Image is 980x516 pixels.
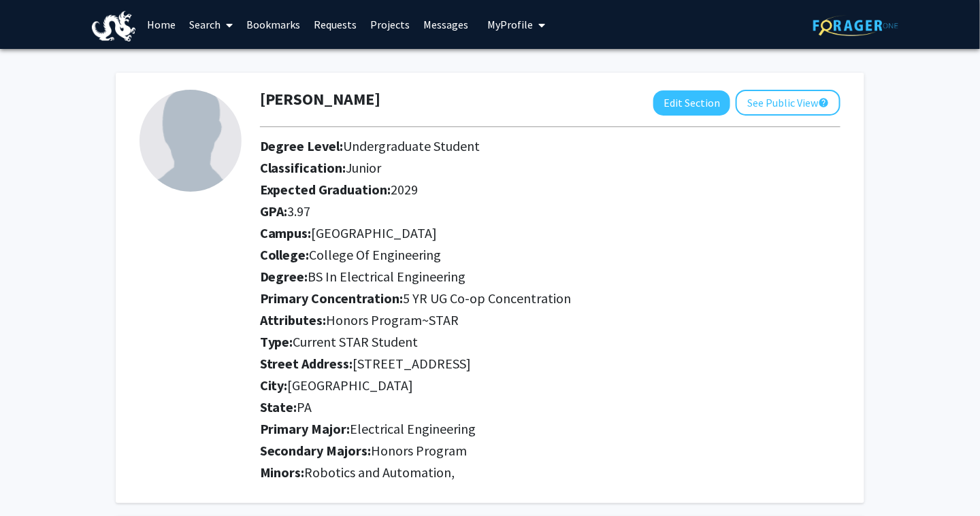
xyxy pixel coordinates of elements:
[260,290,840,307] h2: Primary Concentration:
[327,311,459,328] span: Honors Program~STAR
[653,90,730,116] button: Edit Section
[260,377,840,394] h2: City:
[140,90,242,192] img: Profile Picture
[288,377,414,394] span: [GEOGRAPHIC_DATA]
[312,224,438,241] span: [GEOGRAPHIC_DATA]
[260,443,840,459] h2: Secondary Majors:
[260,247,840,263] h2: College:
[260,421,840,437] h2: Primary Major:
[344,137,480,154] span: Undergraduate Student
[260,356,840,372] h2: Street Address:
[182,1,240,48] a: Search
[260,464,840,481] h2: Minors:
[305,464,455,481] span: Robotics and Automation,
[353,355,472,372] span: [STREET_ADDRESS]
[736,90,840,116] button: See Public View
[818,94,829,111] mat-icon: help
[92,11,135,41] img: Drexel University Logo
[288,203,311,220] span: 3.97
[260,399,840,415] h2: State:
[260,138,840,154] h2: Degree Level:
[363,1,416,48] a: Projects
[813,15,898,36] img: ForagerOne Logo
[260,182,840,198] h2: Expected Graduation:
[372,442,468,459] span: Honors Program
[416,1,475,48] a: Messages
[487,18,533,31] span: My Profile
[140,1,182,48] a: Home
[260,203,840,220] h2: GPA:
[307,1,363,48] a: Requests
[260,334,840,350] h2: Type:
[260,225,840,241] h2: Campus:
[346,159,382,176] span: Junior
[260,269,840,285] h2: Degree:
[310,246,442,263] span: College Of Engineering
[391,181,419,198] span: 2029
[260,312,840,328] h2: Attributes:
[350,420,476,437] span: Electrical Engineering
[404,290,572,307] span: 5 YR UG Co-op Concentration
[308,268,466,285] span: BS In Electrical Engineering
[260,160,840,176] h2: Classification:
[260,90,381,109] h1: [PERSON_NAME]
[293,333,419,350] span: Current STAR Student
[10,455,58,506] iframe: Chat
[240,1,307,48] a: Bookmarks
[297,398,312,415] span: PA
